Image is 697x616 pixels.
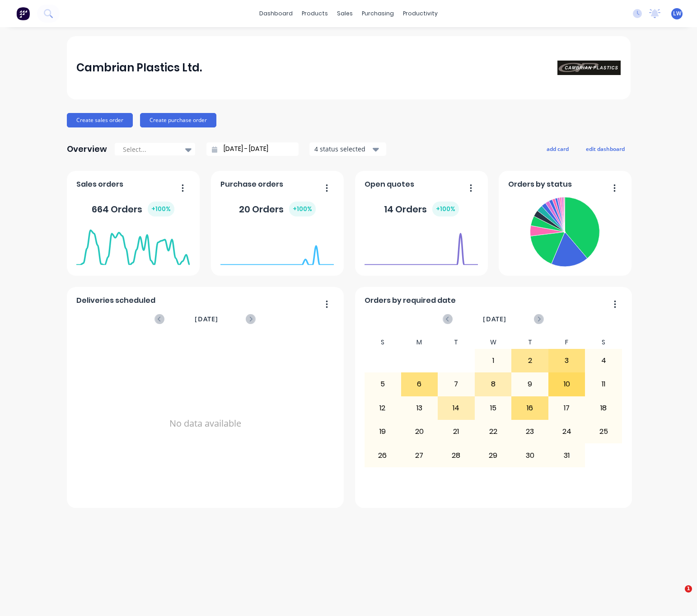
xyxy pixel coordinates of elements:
div: T [438,336,475,349]
div: S [364,336,401,349]
div: F [548,336,585,349]
div: 15 [475,397,511,419]
div: 16 [512,397,548,419]
div: 11 [585,373,622,395]
div: 23 [512,420,548,443]
span: [DATE] [195,314,218,324]
div: purchasing [357,7,398,20]
div: 28 [438,444,474,466]
div: 3 [549,349,585,372]
span: Sales orders [76,179,123,190]
button: Create sales order [67,113,133,127]
div: 4 status selected [314,144,371,154]
iframe: Intercom live chat [666,585,688,607]
div: 7 [438,373,474,395]
div: + 100 % [289,202,316,216]
div: productivity [398,7,442,20]
span: [DATE] [483,314,506,324]
div: 24 [549,420,585,443]
div: 664 Orders [92,202,174,216]
img: Factory [16,7,30,20]
div: 9 [512,373,548,395]
div: + 100 % [148,202,174,216]
button: edit dashboard [580,143,631,155]
div: 10 [549,373,585,395]
div: + 100 % [432,202,459,216]
div: 5 [365,373,401,395]
div: 14 Orders [384,202,459,216]
button: add card [541,143,575,155]
div: 4 [585,349,622,372]
div: 2 [512,349,548,372]
div: 6 [402,373,438,395]
div: 8 [475,373,511,395]
div: S [585,336,622,349]
div: 14 [438,397,474,419]
div: T [511,336,548,349]
a: dashboard [255,7,297,20]
div: 18 [585,397,622,419]
div: sales [332,7,357,20]
span: Open quotes [365,179,414,190]
button: Create purchase order [140,113,216,127]
div: 1 [475,349,511,372]
div: 31 [549,444,585,466]
div: 22 [475,420,511,443]
button: 4 status selected [309,142,386,156]
div: 21 [438,420,474,443]
span: 1 [685,585,692,592]
div: 27 [402,444,438,466]
div: M [401,336,438,349]
span: Deliveries scheduled [76,295,155,306]
div: 20 [402,420,438,443]
div: Cambrian Plastics Ltd. [76,59,202,77]
div: 29 [475,444,511,466]
div: products [297,7,332,20]
div: 12 [365,397,401,419]
div: 13 [402,397,438,419]
div: 20 Orders [239,202,316,216]
img: Cambrian Plastics Ltd. [557,61,621,75]
div: No data available [76,336,334,511]
div: 25 [585,420,622,443]
span: Purchase orders [220,179,283,190]
span: Orders by status [508,179,572,190]
div: 17 [549,397,585,419]
div: Overview [67,140,107,158]
div: 19 [365,420,401,443]
span: LW [673,9,681,18]
span: Orders by required date [365,295,456,306]
div: 30 [512,444,548,466]
div: 26 [365,444,401,466]
div: W [475,336,512,349]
